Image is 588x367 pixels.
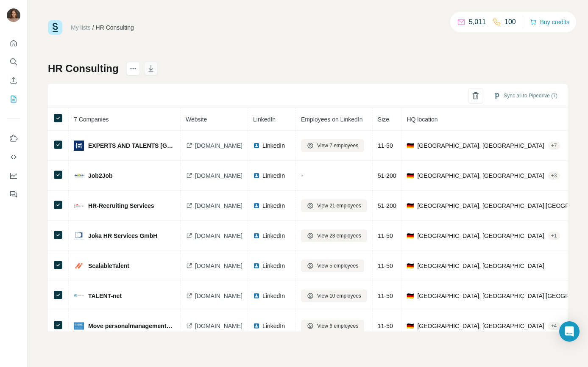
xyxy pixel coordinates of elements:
button: Use Surfe on LinkedIn [7,131,20,146]
span: View 23 employees [317,232,361,240]
span: 🇩🇪 [407,201,414,210]
span: HR-Recruiting Services [88,201,154,210]
span: [DOMAIN_NAME] [195,201,242,210]
span: [DOMAIN_NAME] [195,292,242,300]
button: View 10 employees [301,290,367,302]
span: [DOMAIN_NAME] [195,141,242,150]
span: 🇩🇪 [407,141,414,150]
span: Size [378,116,389,123]
p: 100 [504,17,516,27]
img: company-logo [74,321,84,331]
img: company-logo [74,231,84,241]
img: LinkedIn logo [253,172,260,179]
li: / [92,23,94,32]
span: 51-200 [378,202,396,209]
div: + 4 [548,322,560,330]
span: 🇩🇪 [407,322,414,330]
span: LinkedIn [253,116,276,123]
span: LinkedIn [262,171,285,180]
img: company-logo [74,291,84,301]
span: LinkedIn [262,232,285,240]
button: View 5 employees [301,259,364,272]
div: + 7 [548,142,560,149]
button: Feedback [7,187,20,202]
span: [GEOGRAPHIC_DATA], [GEOGRAPHIC_DATA] [417,262,544,270]
img: LinkedIn logo [253,292,260,299]
span: TALENT-net [88,292,122,300]
span: [GEOGRAPHIC_DATA], [GEOGRAPHIC_DATA] [417,171,544,180]
span: 51-200 [378,172,396,179]
h1: HR Consulting [48,62,119,75]
span: 11-50 [378,323,393,329]
button: Enrich CSV [7,73,20,88]
span: 🇩🇪 [407,292,414,300]
span: View 6 employees [317,322,358,330]
img: company-logo [74,171,84,181]
button: Quick start [7,36,20,51]
span: - [301,172,303,179]
span: LinkedIn [262,322,285,330]
img: Surfe Logo [48,20,62,35]
span: Job2Job [88,171,113,180]
button: View 7 employees [301,139,364,152]
span: View 10 employees [317,292,361,300]
button: View 21 employees [301,199,367,212]
span: 11-50 [378,232,393,239]
button: View 6 employees [301,320,364,332]
span: [DOMAIN_NAME] [195,232,242,240]
span: 11-50 [378,292,393,299]
span: View 5 employees [317,262,358,270]
button: Buy credits [530,16,569,28]
span: Website [186,116,207,123]
div: + 1 [548,232,560,240]
span: [DOMAIN_NAME] [195,171,242,180]
span: 🇩🇪 [407,262,414,270]
span: 11-50 [378,142,393,149]
span: HQ location [407,116,438,123]
img: LinkedIn logo [253,142,260,149]
button: Search [7,54,20,69]
span: [GEOGRAPHIC_DATA], [GEOGRAPHIC_DATA] [417,232,544,240]
span: LinkedIn [262,292,285,300]
button: My lists [7,91,20,107]
button: Dashboard [7,168,20,183]
div: + 3 [548,172,560,179]
span: 7 Companies [74,116,109,123]
span: [GEOGRAPHIC_DATA], [GEOGRAPHIC_DATA] [417,322,544,330]
img: LinkedIn logo [253,232,260,239]
button: actions [126,62,140,75]
span: LinkedIn [262,141,285,150]
span: Employees on LinkedIn [301,116,363,123]
span: LinkedIn [262,262,285,270]
button: View 23 employees [301,229,367,242]
img: company-logo [74,201,84,211]
span: View 7 employees [317,142,358,149]
span: Move personalmanagementberatung [88,322,175,330]
span: [GEOGRAPHIC_DATA], [GEOGRAPHIC_DATA] [417,141,544,150]
span: 11-50 [378,262,393,269]
img: LinkedIn logo [253,323,260,329]
span: EXPERTS AND TALENTS [GEOGRAPHIC_DATA] [88,141,175,150]
span: LinkedIn [262,201,285,210]
span: [DOMAIN_NAME] [195,262,242,270]
button: Sync all to Pipedrive (7) [488,89,563,102]
span: View 21 employees [317,202,361,210]
img: Avatar [7,8,20,22]
div: HR Consulting [96,23,134,32]
img: company-logo [74,141,84,151]
button: Use Surfe API [7,149,20,165]
p: 5,011 [469,17,486,27]
span: 🇩🇪 [407,171,414,180]
span: [DOMAIN_NAME] [195,322,242,330]
span: Joka HR Services GmbH [88,232,157,240]
img: LinkedIn logo [253,262,260,269]
div: Open Intercom Messenger [559,321,580,342]
img: LinkedIn logo [253,202,260,209]
img: company-logo [74,261,84,271]
a: My lists [71,24,91,31]
span: ScalableTalent [88,262,129,270]
span: 🇩🇪 [407,232,414,240]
